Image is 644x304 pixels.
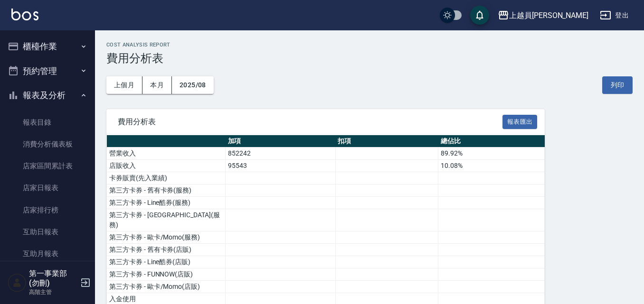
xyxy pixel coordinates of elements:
td: 第三方卡券 - FUNNOW(店販) [107,268,226,281]
td: 10.08% [438,160,545,172]
button: 預約管理 [4,59,91,83]
th: 扣項 [335,135,438,147]
button: 本月 [142,76,172,94]
td: 第三方卡券 - Line酷券(店販) [107,256,226,268]
button: 報表匯出 [502,115,538,129]
td: 第三方卡券 - 歐卡/Momo(服務) [107,231,226,244]
a: 店家區間累計表 [4,155,91,177]
td: 營業收入 [107,147,226,160]
button: 2025/08 [172,76,214,94]
td: 第三方卡券 - 舊有卡券(店販) [107,244,226,256]
a: 報表目錄 [4,111,91,133]
button: 列印 [602,76,633,94]
p: 高階主管 [29,288,77,296]
button: 報表及分析 [4,83,91,108]
button: save [470,6,489,25]
button: 上個月 [106,76,142,94]
td: 852242 [226,147,336,160]
div: 上越員[PERSON_NAME] [509,9,588,21]
img: Logo [11,9,38,20]
td: 第三方卡券 - 舊有卡券(服務) [107,184,226,197]
td: 89.92% [438,147,545,160]
button: 上越員[PERSON_NAME] [494,6,592,25]
a: 店家排行榜 [4,199,91,221]
td: 95543 [226,160,336,172]
td: 第三方卡券 - 歐卡/Momo(店販) [107,281,226,293]
h3: 費用分析表 [106,52,633,65]
a: 互助月報表 [4,243,91,265]
button: 櫃檯作業 [4,34,91,59]
a: 消費分析儀表板 [4,133,91,155]
th: 加項 [226,135,336,147]
span: 費用分析表 [118,117,502,127]
th: 總佔比 [438,135,545,147]
td: 店販收入 [107,160,226,172]
td: 第三方卡券 - [GEOGRAPHIC_DATA](服務) [107,209,226,231]
img: Person [8,273,27,292]
h5: 第一事業部 (勿刪) [29,269,77,288]
button: 登出 [596,7,633,24]
a: 互助日報表 [4,221,91,243]
h2: Cost analysis Report [106,42,633,48]
a: 店家日報表 [4,177,91,199]
td: 卡券販賣(先入業績) [107,172,226,184]
td: 第三方卡券 - Line酷券(服務) [107,197,226,209]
